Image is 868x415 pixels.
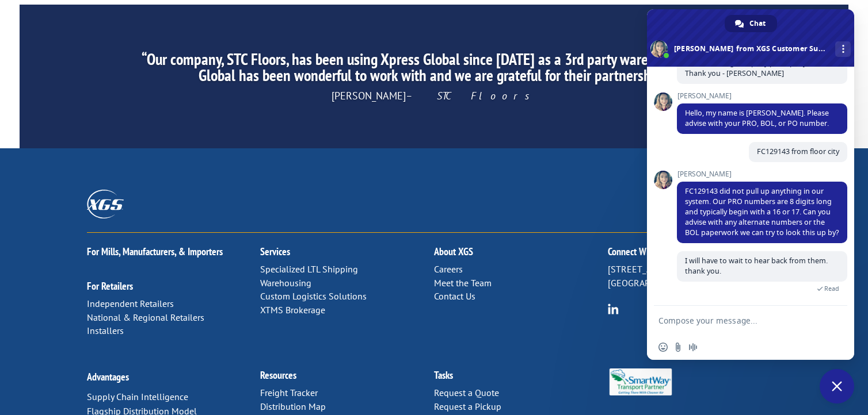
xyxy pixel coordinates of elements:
[260,263,358,275] a: Specialized LTL Shipping
[260,304,325,316] a: XTMS Brokerage
[677,170,847,178] span: [PERSON_NAME]
[658,316,817,326] textarea: Compose your message...
[434,290,475,302] a: Contact Us
[87,298,174,309] a: Independent Retailers
[260,245,290,258] a: Services
[87,391,188,402] a: Supply Chain Intelligence
[757,147,839,156] span: FC129143 from floor city
[260,368,296,382] a: Resources
[835,41,851,57] div: More channels
[87,279,133,293] a: For Retailers
[658,343,668,352] span: Insert an emoji
[87,370,129,383] a: Advantages
[824,285,839,293] span: Read
[434,370,608,386] h2: Tasks
[434,387,499,398] a: Request a Quote
[87,312,204,323] a: National & Regional Retailers
[260,387,318,398] a: Freight Tracker
[434,263,463,275] a: Careers
[87,325,124,336] a: Installers
[128,51,740,89] h2: “Our company, STC Floors, has been using Xpress Global since [DATE] as a 3rd party warehouse. Xpr...
[434,401,501,412] a: Request a Pickup
[434,245,473,258] a: About XGS
[608,303,619,314] img: group-6
[608,368,674,395] img: Smartway_Logo
[434,277,492,289] a: Meet the Team
[260,290,367,302] a: Custom Logistics Solutions
[332,89,536,102] span: [PERSON_NAME]
[685,108,829,128] span: Hello, my name is [PERSON_NAME]. Please advise with your PRO, BOL, or PO number.
[608,263,782,290] p: [STREET_ADDRESS] [GEOGRAPHIC_DATA], [US_STATE] 37421
[87,190,124,218] img: XGS_Logos_ALL_2024_All_White
[688,343,698,352] span: Audio message
[406,89,536,102] em: – STC Floors
[260,401,326,412] a: Distribution Map
[685,186,839,237] span: FC129143 did not pull up anything in our system. Our PRO numbers are 8 digits long and typically ...
[673,343,683,352] span: Send a file
[608,247,782,263] h2: Connect With Us
[685,256,828,276] span: I will have to wait to hear back from them. thank you.
[749,15,766,32] span: Chat
[260,277,311,289] a: Warehousing
[677,92,847,100] span: [PERSON_NAME]
[820,369,854,404] div: Close chat
[87,245,223,258] a: For Mills, Manufacturers, & Importers
[725,15,777,32] div: Chat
